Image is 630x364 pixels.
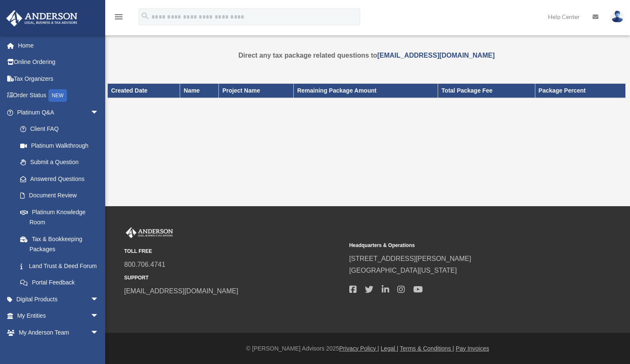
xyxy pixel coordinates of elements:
[294,84,438,98] th: Remaining Package Amount
[535,84,625,98] th: Package Percent
[456,345,489,352] a: Pay Invoices
[90,291,107,308] span: arrow_drop_down
[611,11,624,23] img: User Pic
[12,170,112,187] a: Answered Questions
[12,231,107,258] a: Tax & Bookkeeping Packages
[6,70,112,87] a: Tax Organizers
[105,343,630,354] div: © [PERSON_NAME] Advisors 2025
[141,11,150,21] i: search
[6,104,112,121] a: Platinum Q&Aarrow_drop_down
[90,308,107,325] span: arrow_drop_down
[124,287,238,295] a: [EMAIL_ADDRESS][DOMAIN_NAME]
[124,247,343,256] small: TOLL FREE
[6,308,112,324] a: My Entitiesarrow_drop_down
[349,267,457,274] a: [GEOGRAPHIC_DATA][US_STATE]
[381,345,399,352] a: Legal |
[219,84,294,98] th: Project Name
[4,10,80,27] img: Anderson Advisors Platinum Portal
[6,54,112,71] a: Online Ordering
[12,274,112,291] a: Portal Feedback
[6,37,112,54] a: Home
[12,154,112,171] a: Submit a Question
[349,241,569,250] small: Headquarters & Operations
[124,227,175,238] img: Anderson Advisors Platinum Portal
[6,291,112,308] a: Digital Productsarrow_drop_down
[12,187,112,204] a: Document Review
[124,261,165,268] a: 800.706.4741
[377,52,494,59] a: [EMAIL_ADDRESS][DOMAIN_NAME]
[6,324,112,341] a: My Anderson Teamarrow_drop_down
[124,274,343,282] small: SUPPORT
[400,345,454,352] a: Terms & Conditions |
[108,84,180,98] th: Created Date
[48,89,67,102] div: NEW
[114,12,124,22] i: menu
[239,52,495,59] strong: Direct any tax package related questions to
[12,121,112,138] a: Client FAQ
[6,87,112,104] a: Order StatusNEW
[90,324,107,341] span: arrow_drop_down
[349,255,471,262] a: [STREET_ADDRESS][PERSON_NAME]
[339,345,379,352] a: Privacy Policy |
[12,137,112,154] a: Platinum Walkthrough
[114,15,124,22] a: menu
[12,258,112,274] a: Land Trust & Deed Forum
[438,84,535,98] th: Total Package Fee
[180,84,219,98] th: Name
[12,204,112,231] a: Platinum Knowledge Room
[90,104,107,121] span: arrow_drop_down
